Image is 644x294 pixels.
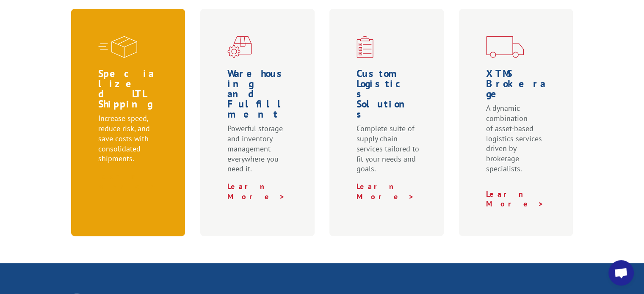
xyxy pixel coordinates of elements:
p: Complete suite of supply chain services tailored to fit your needs and goals. [357,124,420,181]
h1: Custom Logistics Solutions [357,69,420,124]
a: Learn More > [357,181,415,201]
h1: XTMS Brokerage [486,69,550,103]
p: Powerful storage and inventory management everywhere you need it. [227,124,291,181]
p: Increase speed, reduce risk, and save costs with consolidated shipments. [98,113,162,171]
a: Learn More > [98,171,156,191]
img: xgs-icon-transportation-forms-red [486,36,524,58]
img: xgs-icon-warehouseing-cutting-fulfillment-red [227,36,252,58]
h1: Warehousing and Fulfillment [227,69,291,124]
a: Learn More > [486,189,544,209]
a: Open chat [608,260,634,286]
img: xgs-icon-specialized-ltl-red [98,36,137,58]
a: Learn More > [227,181,285,201]
p: A dynamic combination of asset-based logistics services driven by brokerage specialists. [486,103,550,181]
img: xgs-icon-custom-logistics-solutions-red [357,36,373,58]
h1: Specialized LTL Shipping [98,69,162,113]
